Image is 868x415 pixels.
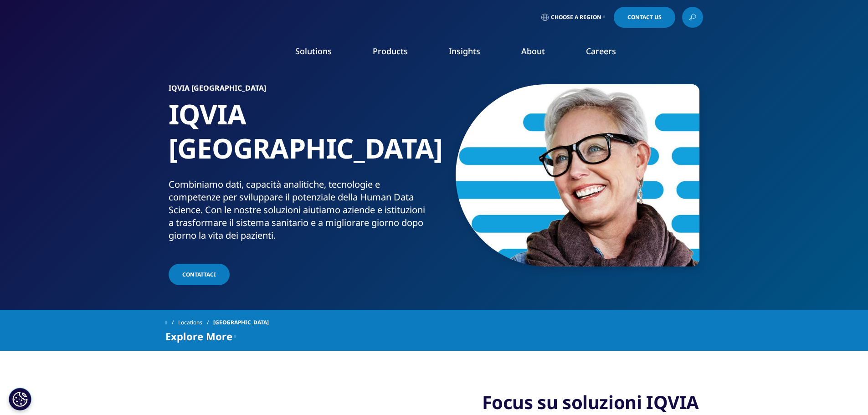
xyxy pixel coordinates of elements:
[627,15,662,20] span: Contact Us
[169,264,230,285] a: Contattaci
[456,84,699,266] img: 24_rbuportraitoption.jpg
[213,314,269,331] span: [GEOGRAPHIC_DATA]
[614,7,675,28] a: Contact Us
[242,32,703,75] nav: Primary
[169,84,431,97] h6: IQVIA [GEOGRAPHIC_DATA]
[169,178,431,247] p: Combiniamo dati, capacità analitiche, tecnologie e competenze per sviluppare il potenziale della ...
[165,331,232,342] span: Explore More
[521,46,545,56] a: About
[182,271,216,278] span: Contattaci
[551,14,601,21] span: Choose a Region
[9,388,31,410] button: Impostazioni cookie
[295,46,332,56] a: Solutions
[449,46,480,56] a: Insights
[373,46,408,56] a: Products
[169,97,431,178] h1: IQVIA [GEOGRAPHIC_DATA]
[586,46,616,56] a: Careers
[178,314,213,331] a: Locations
